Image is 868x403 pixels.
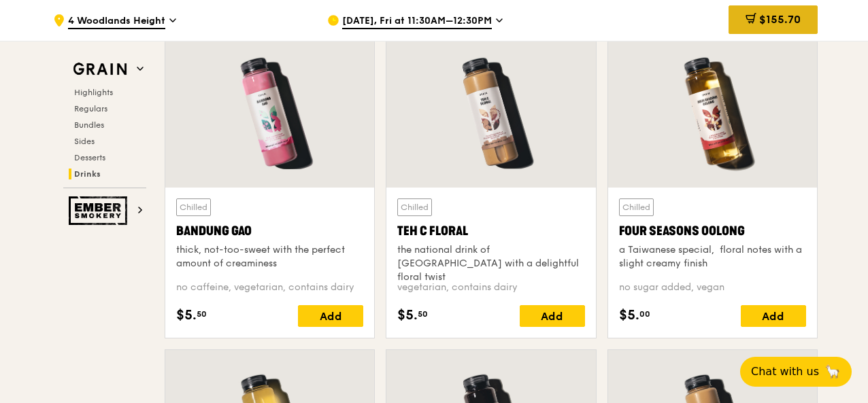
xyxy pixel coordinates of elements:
div: no sugar added, vegan [619,281,806,294]
div: Chilled [176,198,211,216]
div: Bandung Gao [176,222,363,241]
div: Teh C Floral [397,222,584,241]
span: 00 [639,309,650,319]
span: 🦙 [824,364,841,380]
span: 50 [418,309,428,319]
span: Highlights [74,88,113,97]
span: 4 Woodlands Height [68,14,165,29]
div: Add [741,305,806,327]
span: $5. [176,305,197,326]
span: [DATE], Fri at 11:30AM–12:30PM [342,14,492,29]
div: vegetarian, contains dairy [397,281,584,294]
div: thick, not-too-sweet with the perfect amount of creaminess [176,243,363,270]
div: Four Seasons Oolong [619,222,806,241]
span: Chat with us [751,364,819,380]
div: Add [298,305,363,327]
span: Sides [74,137,95,146]
img: Ember Smokery web logo [69,196,131,225]
span: 50 [197,309,207,319]
span: $5. [619,305,639,326]
div: Add [520,305,585,327]
span: Desserts [74,153,105,162]
span: Bundles [74,120,104,130]
button: Chat with us🦙 [740,357,852,387]
span: $5. [397,305,418,326]
div: no caffeine, vegetarian, contains dairy [176,281,363,294]
span: Regulars [74,104,107,113]
img: Grain web logo [69,57,131,82]
div: a Taiwanese special, floral notes with a slight creamy finish [619,243,806,270]
span: $155.70 [759,13,801,26]
span: Drinks [74,169,101,179]
div: the national drink of [GEOGRAPHIC_DATA] with a delightful floral twist [397,243,584,284]
div: Chilled [619,198,654,216]
div: Chilled [397,198,432,216]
